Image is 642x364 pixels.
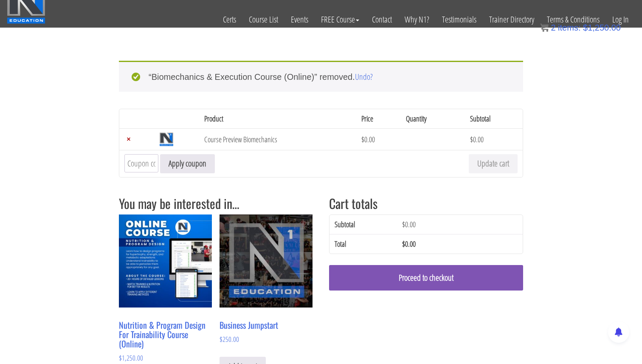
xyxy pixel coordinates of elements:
[119,214,212,364] a: Nutrition & Program Design For Trainability Course (Online) $1,250.00
[199,109,356,128] th: Product
[329,196,523,210] h2: Cart totals
[465,109,523,128] th: Subtotal
[160,133,173,146] img: Course Preview Biomechanics
[558,23,580,32] span: items:
[220,214,313,345] a: Business Jumpstart $250.00
[402,239,416,249] bdi: 0.00
[220,316,313,334] h2: Business Jumpstart
[470,134,473,144] span: $
[402,239,405,249] span: $
[329,234,397,254] th: Total
[551,23,555,32] span: 2
[361,134,364,144] span: $
[361,134,375,144] bdi: 0.00
[402,219,416,229] bdi: 0.00
[199,128,356,150] td: Course Preview Biomechanics
[124,135,133,144] a: Remove Course Preview Biomechanics from cart
[540,23,621,32] a: 2 items: $1,250.00
[583,23,621,32] bdi: 1,250.00
[220,334,239,344] bdi: 250.00
[329,215,397,234] th: Subtotal
[119,196,313,210] h2: You may be interested in…
[470,134,484,144] bdi: 0.00
[119,61,523,92] div: “Biomechanics & Execution Course (Online)” removed.
[329,265,523,291] a: Proceed to checkout
[402,219,405,229] span: $
[540,23,549,32] img: icon11.png
[469,154,518,173] button: Update cart
[401,109,465,128] th: Quantity
[124,154,158,172] input: Coupon code
[220,214,313,308] img: Business Jumpstart
[119,316,212,353] h2: Nutrition & Program Design For Trainability Course (Online)
[355,71,373,82] a: Undo?
[119,214,212,308] img: Nutrition & Program Design For Trainability Course (Online)
[160,154,215,173] button: Apply coupon
[220,334,222,344] span: $
[119,353,122,363] span: $
[119,353,143,363] bdi: 1,250.00
[356,109,401,128] th: Price
[583,23,588,32] span: $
